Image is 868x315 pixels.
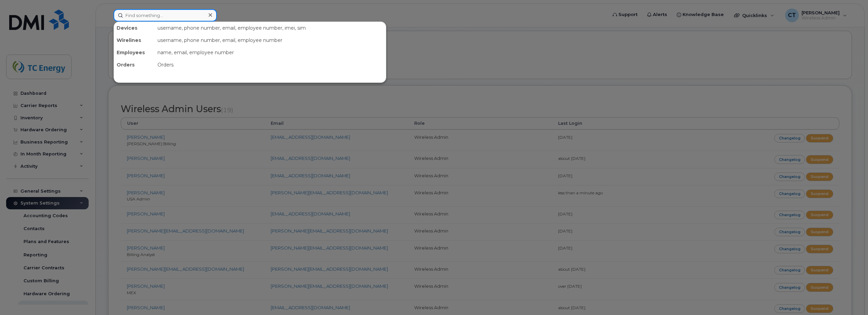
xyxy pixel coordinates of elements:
[114,46,155,59] div: Employees
[155,46,386,59] div: name, email, employee number
[114,9,217,21] input: Find something...
[114,34,155,46] div: Wirelines
[114,22,155,34] div: Devices
[155,34,386,46] div: username, phone number, email, employee number
[155,22,386,34] div: username, phone number, email, employee number, imei, sim
[838,285,863,310] iframe: Messenger Launcher
[114,59,155,71] div: Orders
[155,59,386,71] div: Orders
